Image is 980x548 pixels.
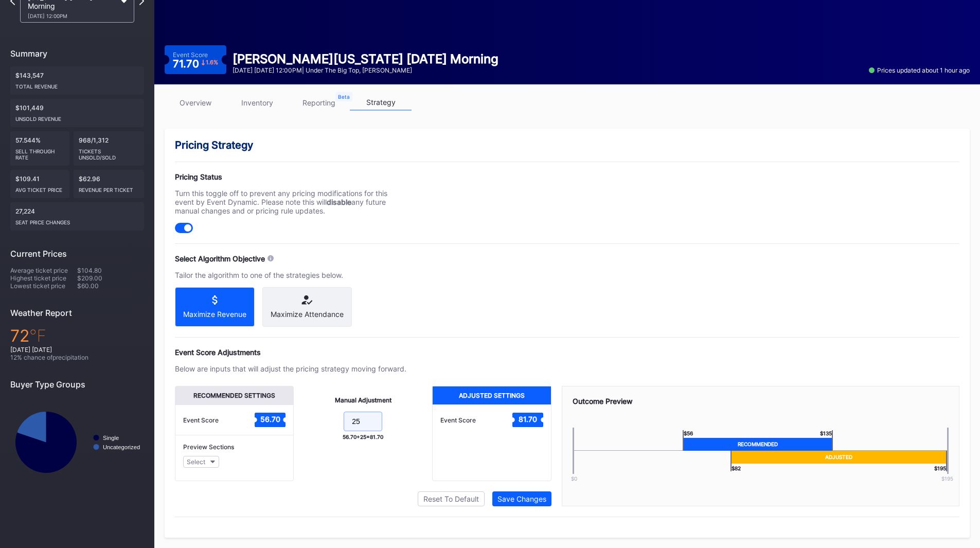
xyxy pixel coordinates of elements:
div: Revenue per ticket [79,183,139,193]
div: Pricing Strategy [175,139,959,151]
a: strategy [350,95,412,111]
div: 27,224 [10,202,144,231]
div: Total Revenue [15,79,139,90]
button: Save Changes [492,491,551,506]
div: Avg ticket price [15,183,64,193]
div: Select Algorithm Objective [175,254,265,263]
text: 56.70 [260,415,280,423]
div: 12 % chance of precipitation [10,353,144,361]
div: Event Score [183,416,219,424]
div: Average ticket price [10,267,77,274]
div: Prices updated about 1 hour ago [869,66,970,74]
div: Tailor the algorithm to one of the strategies below. [175,271,406,279]
div: $109.41 [10,170,69,198]
div: $62.96 [74,170,145,198]
div: Maximize Revenue [183,310,246,319]
div: $143,547 [10,66,144,95]
div: Pricing Status [175,172,406,181]
button: Select [183,456,219,468]
div: Adjusted [730,451,947,464]
div: $ 135 [820,430,833,438]
div: [DATE] [DATE] [10,346,144,353]
div: [DATE] [DATE] 12:00PM | Under the Big Top, [PERSON_NAME] [233,66,498,74]
div: Select [187,458,205,466]
div: Manual Adjustment [335,396,391,404]
div: Adjusted Settings [433,386,550,404]
div: $0 [556,475,592,482]
text: Single [103,435,119,441]
div: $209.00 [77,274,144,282]
div: 1.6 % [206,60,218,65]
span: ℉ [29,326,46,346]
svg: Chart title [10,397,144,487]
div: $101,449 [10,99,144,127]
div: Tickets Unsold/Sold [79,144,139,161]
div: Turn this toggle off to prevent any pricing modifications for this event by Event Dynamic. Please... [175,189,406,215]
div: Save Changes [497,494,546,503]
strong: disable [327,198,351,206]
div: 71.70 [173,59,219,69]
div: Outcome Preview [573,397,949,405]
div: $ 195 [929,475,965,482]
text: 81.70 [519,415,537,423]
div: 968/1,312 [74,131,145,166]
div: $60.00 [77,282,144,290]
div: Event Score [173,51,208,59]
div: Summary [10,48,144,59]
div: Event Score Adjustments [175,348,959,357]
div: Lowest ticket price [10,282,77,290]
div: Highest ticket price [10,274,77,282]
div: Weather Report [10,308,144,318]
div: Sell Through Rate [15,144,64,161]
div: Current Prices [10,249,144,259]
div: Event Score [440,416,476,424]
button: Reset To Default [418,491,485,506]
div: Reset To Default [423,494,479,503]
div: 57.544% [10,131,69,166]
div: Preview Sections [183,443,286,451]
div: Below are inputs that will adjust the pricing strategy moving forward. [175,364,406,373]
div: Buyer Type Groups [10,379,144,390]
div: $ 195 [934,464,947,471]
a: inventory [226,95,288,111]
div: [PERSON_NAME][US_STATE] [DATE] Morning [233,51,498,66]
div: 56.70 + 25 = 81.70 [343,434,383,440]
div: Recommended [683,438,833,451]
div: $ 56 [683,430,693,438]
text: Uncategorized [103,444,140,450]
div: Recommended Settings [175,386,293,404]
div: $ 82 [730,464,741,471]
div: Unsold Revenue [15,112,139,122]
a: reporting [288,95,350,111]
div: 72 [10,326,144,346]
div: Maximize Attendance [271,310,344,319]
div: $104.80 [77,267,144,274]
div: seat price changes [15,215,139,225]
div: [DATE] 12:00PM [28,13,116,19]
a: overview [165,95,226,111]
